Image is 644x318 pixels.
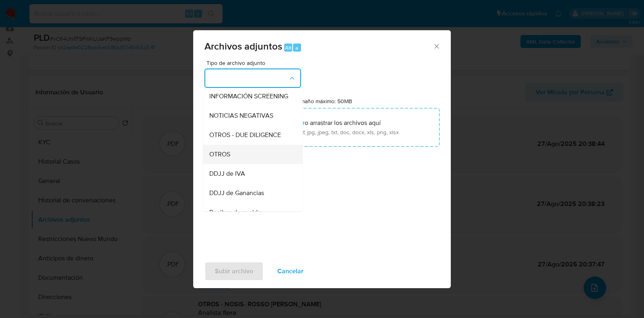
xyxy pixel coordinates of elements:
[285,44,291,52] span: Alt
[209,189,264,197] span: DDJJ de Ganancias
[209,112,273,120] span: NOTICIAS NEGATIVAS
[295,44,298,52] span: a
[206,60,303,66] span: Tipo de archivo adjunto
[204,39,282,53] span: Archivos adjuntos
[295,98,352,105] label: Tamaño máximo: 50MB
[433,42,440,50] button: Cerrar
[209,208,261,216] span: Recibos de sueldo
[209,92,288,100] span: INFORMACIÓN SCREENING
[209,170,245,178] span: DDJJ de IVA
[267,262,314,281] button: Cancelar
[277,262,303,280] span: Cancelar
[209,150,230,158] span: OTROS
[209,131,281,139] span: OTROS - DUE DILIGENCE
